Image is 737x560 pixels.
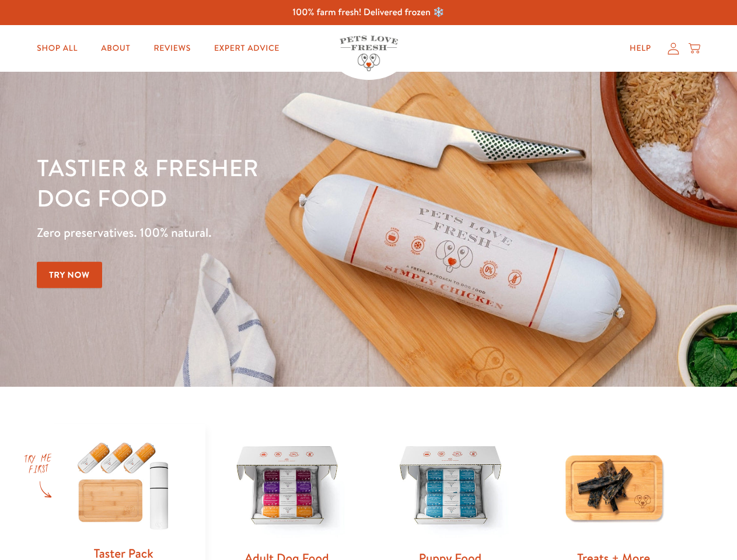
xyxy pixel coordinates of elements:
p: Zero preservatives. 100% natural. [37,222,479,243]
a: About [92,37,139,60]
a: Reviews [144,37,200,60]
a: Try Now [37,262,102,288]
a: Shop All [27,37,87,60]
h1: Tastier & fresher dog food [37,152,479,213]
img: Pets Love Fresh [340,36,398,71]
a: Expert Advice [205,37,289,60]
a: Help [620,37,661,60]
